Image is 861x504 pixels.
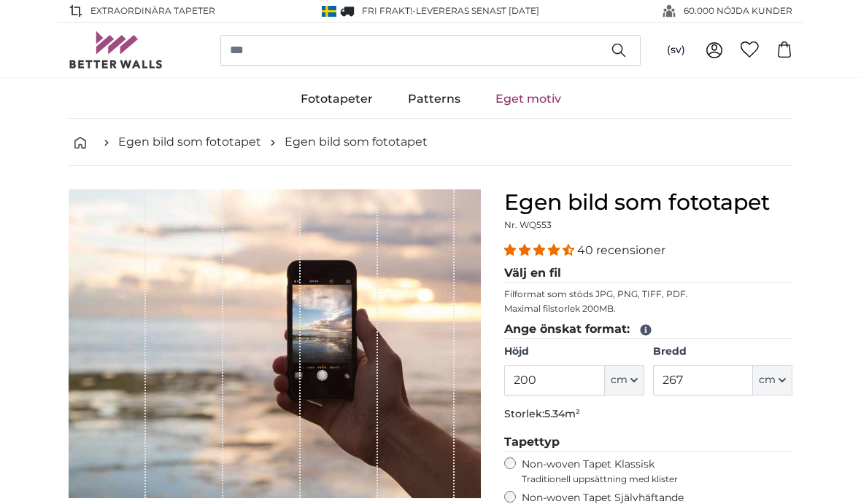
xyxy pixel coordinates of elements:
[90,4,215,17] span: EXTRAORDINÄRA Tapeter
[504,407,792,422] p: Storlek:
[605,365,644,395] button: cm
[544,407,580,420] span: 5.34m²
[504,344,644,359] label: Höjd
[69,31,163,68] img: Betterwalls
[504,219,552,230] span: Nr. WQ553
[283,80,390,118] a: Fototapeter
[362,5,412,16] span: FRI frakt!
[504,264,792,283] legend: Välj en fil
[753,365,792,395] button: cm
[478,80,579,118] a: Eget motiv
[522,473,792,485] span: Traditionell uppsättning med klister
[504,433,792,452] legend: Tapettyp
[504,288,792,300] p: Filformat som stöds JPG, PNG, TIFF, PDF.
[577,243,665,257] span: 40 recensioner
[504,189,792,216] h1: Egen bild som fototapet
[416,5,539,16] span: Levereras senast [DATE]
[412,5,539,16] span: -
[684,4,792,17] span: 60.000 NÖJDA KUNDER
[522,457,792,485] label: Non-woven Tapet Klassisk
[504,243,577,257] span: 4.38 stars
[69,119,792,166] nav: breadcrumbs
[504,320,792,339] legend: Ange önskat format:
[118,133,261,151] a: Egen bild som fototapet
[759,373,776,387] span: cm
[504,303,792,315] p: Maximal filstorlek 200MB.
[322,6,336,17] img: Sverige
[655,37,697,63] button: (sv)
[611,373,628,387] span: cm
[390,80,478,118] a: Patterns
[653,344,792,359] label: Bredd
[285,133,428,151] a: Egen bild som fototapet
